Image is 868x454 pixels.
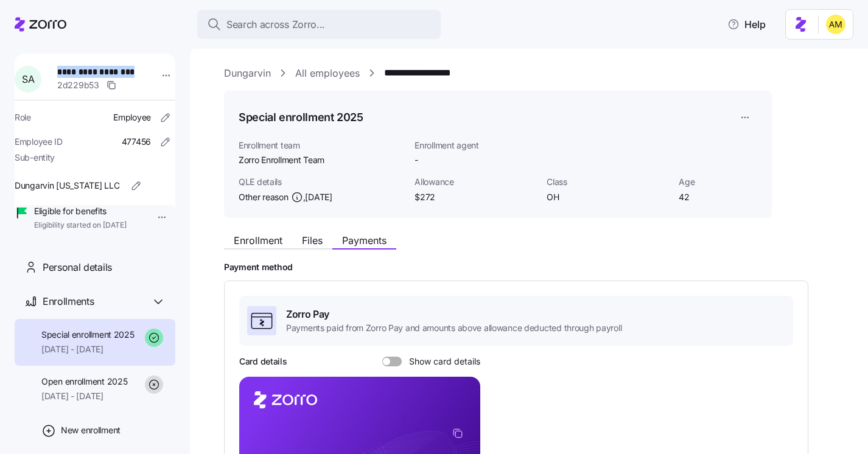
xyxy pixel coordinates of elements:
[452,428,463,439] button: copy-to-clipboard
[286,307,621,322] span: Zorro Pay
[679,191,757,203] span: 42
[226,17,325,32] span: Search across Zorro...
[402,357,480,366] span: Show card details
[826,15,845,34] img: dfaaf2f2725e97d5ef9e82b99e83f4d7
[415,139,537,152] span: Enrollment agent
[197,10,441,39] button: Search across Zorro...
[34,205,127,217] span: Eligible for benefits
[41,390,127,402] span: [DATE] - [DATE]
[15,136,63,148] span: Employee ID
[41,375,127,388] span: Open enrollment 2025
[224,262,851,273] h2: Payment method
[113,111,151,124] span: Employee
[41,343,135,355] span: [DATE] - [DATE]
[239,355,287,368] h3: Card details
[295,66,360,81] a: All employees
[286,322,621,334] span: Payments paid from Zorro Pay and amounts above allowance deducted through payroll
[43,260,112,275] span: Personal details
[415,154,418,166] span: -
[15,111,31,124] span: Role
[718,12,775,37] button: Help
[41,329,135,341] span: Special enrollment 2025
[15,152,55,164] span: Sub-entity
[239,110,363,125] h1: Special enrollment 2025
[22,74,34,84] span: S A
[727,17,766,32] span: Help
[234,236,282,245] span: Enrollment
[61,424,121,436] span: New enrollment
[122,136,151,148] span: 477456
[239,139,405,152] span: Enrollment team
[224,66,271,81] a: Dungarvin
[239,176,405,188] span: QLE details
[34,220,127,231] span: Eligibility started on [DATE]
[415,191,537,203] span: $272
[239,191,332,203] span: Other reason ,
[239,154,405,166] span: Zorro Enrollment Team
[57,79,99,91] span: 2d229b53
[302,236,323,245] span: Files
[415,176,537,188] span: Allowance
[43,294,94,309] span: Enrollments
[15,180,119,192] span: Dungarvin [US_STATE] LLC
[679,176,757,188] span: Age
[547,191,669,203] span: OH
[342,236,387,245] span: Payments
[547,176,669,188] span: Class
[305,191,332,203] span: [DATE]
